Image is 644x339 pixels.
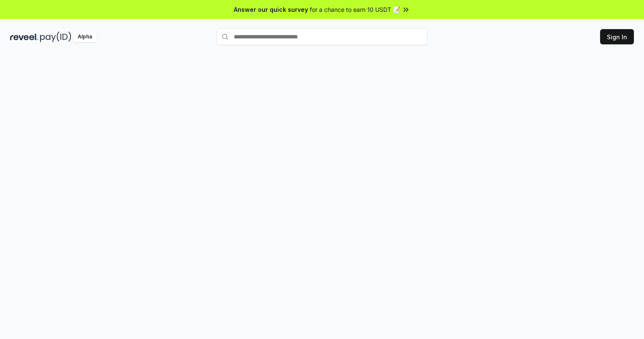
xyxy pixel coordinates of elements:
span: for a chance to earn 10 USDT 📝 [310,5,400,14]
button: Sign In [600,29,634,44]
div: Alpha [73,32,97,42]
span: Answer our quick survey [234,5,308,14]
img: pay_id [40,32,71,42]
img: reveel_dark [10,32,38,42]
